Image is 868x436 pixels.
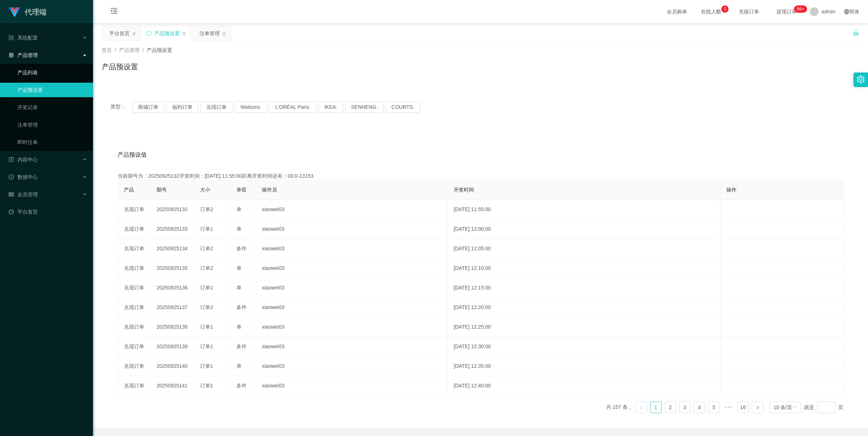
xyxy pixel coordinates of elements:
td: 兑现订单 [118,200,151,219]
li: 5 [708,402,720,413]
td: 20250925138 [151,317,194,337]
span: 类型： [110,101,132,113]
span: 开奖时间 [454,187,474,193]
li: 向后 5 页 [723,402,734,413]
td: xiaowei03 [256,298,448,317]
img: logo.9652507e.png [9,7,20,17]
span: 订单2 [200,206,213,212]
td: [DATE] 12:35:00 [448,357,721,376]
span: ••• [723,402,734,413]
td: xiaowei03 [256,376,448,396]
div: 平台首页 [109,26,130,40]
span: 在线人数 [697,9,725,14]
span: 充值订单 [735,9,763,14]
span: / [142,47,144,53]
span: 期号 [157,187,167,193]
span: 订单2 [200,246,213,251]
span: 内容中心 [9,157,38,163]
h1: 产品预设置 [102,61,138,72]
button: IKEA. [319,101,343,113]
td: xiaowei03 [256,278,448,298]
a: 5 [709,402,719,413]
td: xiaowei03 [256,239,448,259]
span: 单双 [236,187,247,193]
i: 图标: left [639,406,644,410]
td: 兑现订单 [118,337,151,357]
button: L'ORÉAL Paris. [269,101,316,113]
td: 20250925141 [151,376,194,396]
a: 开奖记录 [17,100,87,115]
td: 兑现订单 [118,259,151,278]
td: [DATE] 12:00:00 [448,219,721,239]
td: [DATE] 12:25:00 [448,317,721,337]
i: 图标: check-circle-o [9,174,14,180]
span: 提现订单 [773,9,800,14]
a: 代理端 [9,9,46,15]
td: 兑现订单 [118,278,151,298]
td: 兑现订单 [118,317,151,337]
td: [DATE] 12:15:00 [448,278,721,298]
td: 20250925135 [151,259,194,278]
span: 产品管理 [9,52,38,58]
div: 注单管理 [199,26,220,40]
button: 福利订单 [166,101,198,113]
td: xiaowei03 [256,259,448,278]
span: 数据中心 [9,174,38,180]
p: 3 [724,5,726,13]
td: xiaowei03 [256,357,448,376]
i: 图标: appstore-o [9,53,14,58]
td: 20250925132 [151,200,194,219]
td: xiaowei03 [256,219,448,239]
li: 3 [679,402,691,413]
li: 16 [737,402,749,413]
div: 当前期号为：20250925132开奖时间：[DATE] 11:55:00距离开奖时间还有：00:0-13153 [118,172,843,180]
td: 20250925134 [151,239,194,259]
button: SENHENG. [345,101,384,113]
span: 产品 [124,187,134,193]
span: 多件 [236,344,247,349]
span: 操作 [726,187,737,193]
a: 产品预设置 [17,83,87,97]
td: xiaowei03 [256,200,448,219]
span: 订单1 [200,363,213,369]
li: 1 [650,402,662,413]
span: 单 [236,285,242,291]
td: 20250925137 [151,298,194,317]
span: 操作员 [262,187,277,193]
td: 20250925139 [151,337,194,357]
a: 2 [665,402,676,413]
span: 多件 [236,304,247,310]
i: 图标: sync [146,31,151,36]
i: 图标: global [844,9,849,14]
li: 下一页 [752,402,763,413]
span: 单 [236,324,242,330]
i: 图标: unlock [853,29,859,36]
td: [DATE] 12:20:00 [448,298,721,317]
span: 系统配置 [9,35,38,41]
td: [DATE] 12:05:00 [448,239,721,259]
i: 图标: form [9,35,14,40]
button: COURTS. [386,101,420,113]
li: 共 157 条， [606,402,633,413]
td: xiaowei03 [256,317,448,337]
i: 图标: menu-fold [102,0,126,24]
span: 单 [236,206,242,212]
td: [DATE] 11:55:00 [448,200,721,219]
td: 20250925140 [151,357,194,376]
span: 订单1 [200,324,213,330]
td: 兑现订单 [118,239,151,259]
a: 注单管理 [17,118,87,132]
span: 产品预设置 [147,47,172,53]
span: 单 [236,363,242,369]
a: 16 [738,402,749,413]
a: 1 [650,402,661,413]
span: 产品预设值 [118,151,147,159]
i: 图标: table [9,192,14,197]
i: 图标: close [222,32,226,36]
span: 大小 [200,187,210,193]
sup: 1206 [794,5,807,13]
span: 订单1 [200,285,213,291]
li: 4 [694,402,705,413]
span: 首页 [102,47,112,53]
li: 上一页 [636,402,647,413]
